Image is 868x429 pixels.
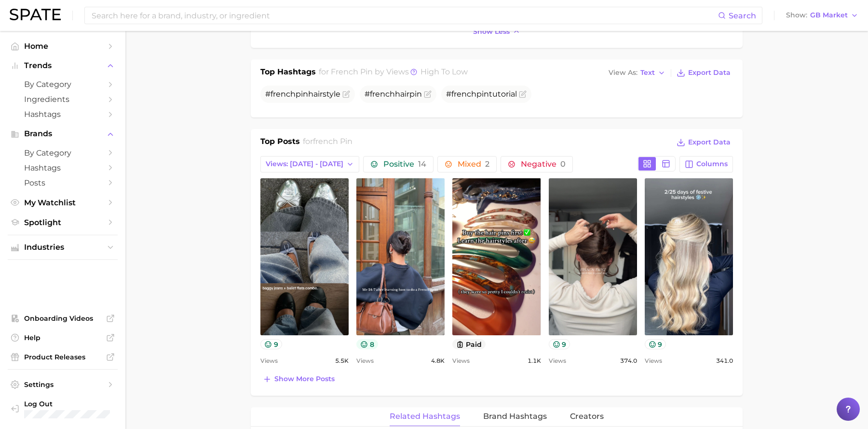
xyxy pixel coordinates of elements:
span: GB Market [810,13,848,18]
button: Views: [DATE] - [DATE] [260,156,359,172]
h1: Top Posts [260,136,300,150]
span: pin [409,89,422,99]
span: Home [24,42,101,51]
span: Views [549,355,566,367]
span: 2 [485,159,489,169]
span: Posts [24,178,101,187]
span: Industries [24,243,101,252]
button: Export Data [674,136,733,149]
span: Views [452,355,470,367]
a: by Category [8,77,118,92]
span: Export Data [688,138,731,146]
a: Ingredients [8,92,118,107]
span: Mixed [458,160,489,168]
a: Spotlight [8,215,118,230]
button: Trends [8,58,118,73]
span: 4.8k [431,355,445,367]
a: Onboarding Videos [8,311,118,326]
input: Search here for a brand, industry, or ingredient [91,7,718,24]
h2: for [303,136,353,150]
h1: Top Hashtags [260,66,316,80]
span: french [271,89,296,99]
span: Hashtags [24,163,101,172]
span: Brand Hashtags [483,412,547,421]
span: Onboarding Videos [24,314,101,323]
span: high to low [420,67,468,76]
span: Product Releases [24,353,101,361]
a: Product Releases [8,350,118,364]
button: 9 [549,339,570,349]
span: # tutorial [446,89,517,99]
button: paid [452,339,486,349]
span: My Watchlist [24,198,101,207]
a: by Category [8,145,118,160]
span: Positive [383,160,426,168]
span: Search [729,11,756,20]
a: Home [8,39,118,54]
a: Settings [8,377,118,392]
a: Hashtags [8,107,118,122]
span: Show more posts [274,375,335,383]
span: pin [476,89,489,99]
span: french [451,89,476,99]
span: Show [786,13,807,18]
span: Text [640,70,655,75]
span: by Category [24,80,101,89]
button: 9 [645,339,666,349]
span: 0 [560,159,566,169]
span: 14 [418,159,426,169]
span: Export Data [688,69,731,77]
a: My Watchlist [8,195,118,210]
span: Brands [24,129,101,138]
span: 5.5k [335,355,349,367]
span: french pin [331,67,373,76]
span: 374.0 [620,355,637,367]
span: by Category [24,148,101,157]
img: SPATE [10,9,61,20]
span: Settings [24,380,101,389]
button: Flag as miscategorized or irrelevant [519,90,527,98]
button: ShowGB Market [784,9,861,22]
span: Trends [24,61,101,70]
h2: for by Views [319,66,468,80]
a: Log out. Currently logged in with e-mail danielle@spate.nyc. [8,397,118,422]
a: Help [8,330,118,345]
span: 1.1k [528,355,541,367]
button: 8 [356,339,378,349]
button: Brands [8,127,118,141]
button: Industries [8,240,118,255]
span: Ingredients [24,95,101,104]
span: View As [609,70,637,75]
span: Hashtags [24,110,101,119]
span: Views: [DATE] - [DATE] [266,160,343,168]
button: Show less [471,25,523,38]
button: Export Data [674,66,733,80]
button: Show more posts [260,372,337,386]
span: Views [260,355,278,367]
span: Negative [521,160,566,168]
button: Columns [679,156,733,172]
button: Flag as miscategorized or irrelevant [424,90,432,98]
span: french pin [313,137,353,146]
span: french [370,89,395,99]
span: Views [356,355,374,367]
a: Posts [8,175,118,190]
span: Log Out [24,400,110,408]
button: Flag as miscategorized or irrelevant [342,90,350,98]
span: # hair [365,89,422,99]
span: # hairstyle [265,89,340,99]
button: 9 [260,339,282,349]
span: Help [24,333,101,342]
span: Spotlight [24,218,101,227]
span: Show less [473,28,510,36]
span: Views [645,355,662,367]
span: Related Hashtags [390,412,460,421]
span: Creators [570,412,604,421]
span: Columns [696,160,728,168]
span: pin [296,89,308,99]
a: Hashtags [8,160,118,175]
span: 341.0 [716,355,733,367]
button: View AsText [606,67,668,79]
